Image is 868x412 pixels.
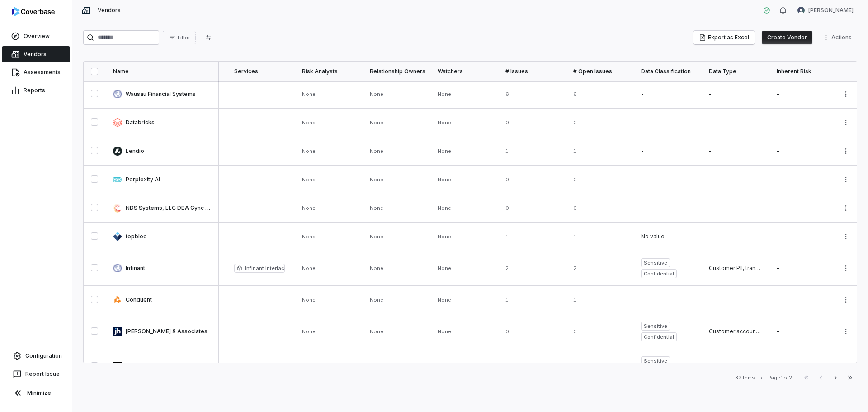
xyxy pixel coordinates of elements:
[234,264,285,273] span: Infinant Interlace Platform
[573,68,627,75] div: # Open Issues
[769,223,837,251] td: -
[735,374,755,381] div: 32 items
[4,384,68,402] button: Minimize
[644,357,667,365] span: Sensitive
[702,251,769,286] td: Customer PII, transaction data, account numbers, account details, etc.
[702,109,769,137] td: -
[839,87,853,101] button: More actions
[634,286,702,314] td: -
[2,28,70,44] a: Overview
[702,223,769,251] td: -
[4,348,68,364] a: Configuration
[634,137,702,166] td: -
[702,286,769,314] td: -
[2,64,70,81] a: Assessments
[634,194,702,223] td: -
[702,166,769,194] td: -
[693,31,755,44] button: Export as Excel
[634,166,702,194] td: -
[302,68,355,75] div: Risk Analysts
[769,349,837,384] td: -
[769,137,837,166] td: -
[641,68,694,75] div: Data Classification
[12,7,55,16] img: logo-D7KZi-bG.svg
[178,34,190,41] span: Filter
[769,109,837,137] td: -
[634,80,702,109] td: -
[702,314,769,349] td: Customer account and transaction details
[644,259,667,266] span: Sensitive
[234,68,288,75] div: Services
[797,7,805,14] img: Scott McMichael avatar
[98,7,121,14] span: Vendors
[702,194,769,223] td: -
[769,314,837,349] td: -
[769,194,837,223] td: -
[769,80,837,109] td: -
[438,68,491,75] div: Watchers
[839,144,853,158] button: More actions
[702,80,769,109] td: -
[644,270,674,277] span: Confidential
[839,325,853,338] button: More actions
[839,230,853,243] button: More actions
[839,201,853,215] button: More actions
[702,137,769,166] td: -
[709,68,762,75] div: Data Type
[2,46,70,62] a: Vendors
[777,68,830,75] div: Inherent Risk
[4,366,68,382] button: Report Issue
[644,322,667,330] span: Sensitive
[768,374,792,381] div: Page 1 of 2
[163,31,196,44] button: Filter
[839,360,853,373] button: More actions
[370,68,423,75] div: Relationship Owners
[808,7,854,14] span: [PERSON_NAME]
[2,82,70,99] a: Reports
[769,251,837,286] td: -
[839,261,853,275] button: More actions
[839,293,853,307] button: More actions
[839,116,853,129] button: More actions
[505,68,559,75] div: # Issues
[760,374,763,381] div: •
[762,31,812,44] button: Create Vendor
[839,173,853,186] button: More actions
[792,4,859,17] button: Scott McMichael avatar[PERSON_NAME]
[769,166,837,194] td: -
[641,233,665,240] span: No value
[634,109,702,137] td: -
[113,68,212,75] div: Name
[702,349,769,384] td: -
[769,286,837,314] td: -
[820,31,857,44] button: More actions
[644,333,674,341] span: Confidential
